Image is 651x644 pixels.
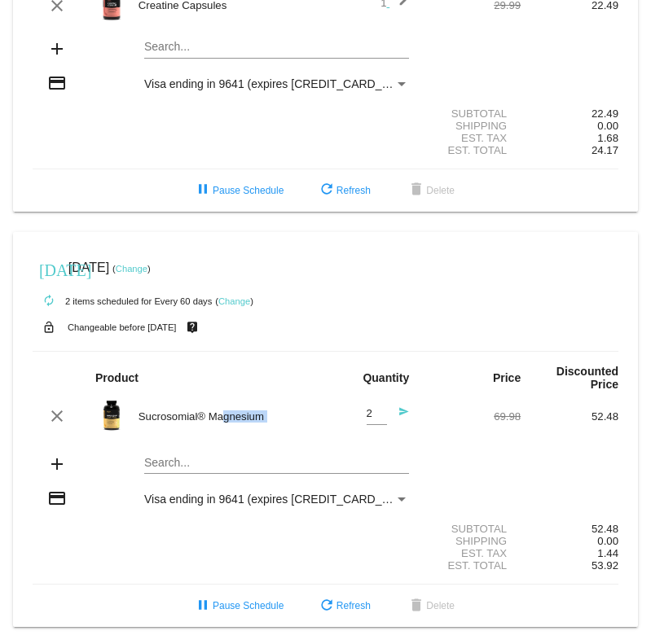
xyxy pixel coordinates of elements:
[144,457,409,470] input: Search...
[317,600,371,611] span: Refresh
[597,535,618,547] span: 0.00
[47,488,67,508] mat-icon: credit_card
[407,185,455,196] span: Delete
[39,259,59,278] mat-icon: [DATE]
[193,600,284,611] span: Pause Schedule
[317,597,336,616] mat-icon: refresh
[47,39,67,59] mat-icon: add
[423,559,521,572] div: Est. Total
[180,176,297,205] button: Pause Schedule
[144,41,409,54] input: Search...
[423,120,521,132] div: Shipping
[597,547,618,559] span: 1.44
[33,296,212,306] small: 2 items scheduled for Every 60 days
[592,559,618,572] span: 53.92
[144,493,409,506] mat-select: Payment Method
[304,591,384,620] button: Refresh
[68,322,177,332] small: Changeable before [DATE]
[597,120,618,132] span: 0.00
[183,317,202,338] mat-icon: live_help
[112,264,151,274] small: ( )
[592,144,618,156] span: 24.17
[193,181,213,200] mat-icon: pause
[493,371,521,384] strong: Price
[317,181,336,200] mat-icon: refresh
[423,410,521,423] div: 69.98
[407,597,426,616] mat-icon: delete
[144,77,409,90] mat-select: Payment Method
[394,176,468,205] button: Delete
[144,77,417,90] span: Visa ending in 9641 (expires [CREDIT_CARD_DATA])
[367,408,387,420] input: Quantity
[39,317,59,338] mat-icon: lock_open
[193,185,284,196] span: Pause Schedule
[521,410,618,423] div: 52.48
[556,365,618,391] strong: Discounted Price
[39,291,59,311] mat-icon: autorenew
[423,144,521,156] div: Est. Total
[193,597,213,616] mat-icon: pause
[363,371,409,384] strong: Quantity
[116,264,147,274] a: Change
[95,399,128,432] img: magnesium-carousel-1.png
[389,406,409,426] mat-icon: send
[47,454,67,474] mat-icon: add
[180,591,297,620] button: Pause Schedule
[144,493,417,506] span: Visa ending in 9641 (expires [CREDIT_CARD_DATA])
[47,73,67,93] mat-icon: credit_card
[423,132,521,144] div: Est. Tax
[521,523,618,535] div: 52.48
[130,410,326,423] div: Sucrosomial® Magnesium
[423,523,521,535] div: Subtotal
[423,107,521,120] div: Subtotal
[521,107,618,120] div: 22.49
[218,296,250,306] a: Change
[304,176,384,205] button: Refresh
[215,296,253,306] small: ( )
[394,591,468,620] button: Delete
[95,371,139,384] strong: Product
[597,132,618,144] span: 1.68
[423,535,521,547] div: Shipping
[423,547,521,559] div: Est. Tax
[407,600,455,611] span: Delete
[407,181,426,200] mat-icon: delete
[47,406,67,426] mat-icon: clear
[317,185,371,196] span: Refresh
